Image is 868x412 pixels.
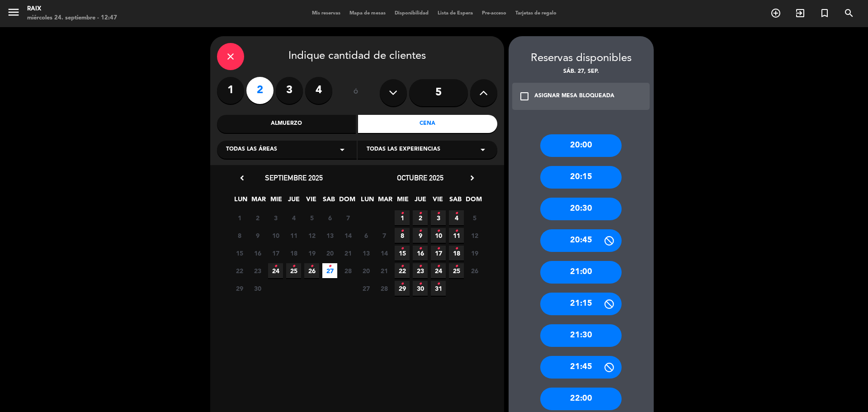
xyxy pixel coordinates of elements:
span: 6 [322,210,337,225]
span: 16 [250,246,265,260]
div: 20:30 [540,198,622,220]
i: • [455,259,458,274]
span: Tarjetas de regalo [511,11,561,16]
i: arrow_drop_down [477,144,488,155]
span: 19 [467,246,482,260]
span: LUN [360,194,375,209]
span: Todas las áreas [226,145,277,154]
div: miércoles 24. septiembre - 12:47 [27,14,117,23]
span: 6 [359,228,373,243]
span: 14 [377,246,392,260]
span: 3 [268,210,283,225]
span: 27 [359,281,373,296]
span: 3 [431,210,446,225]
span: 17 [268,246,283,260]
span: VIE [304,194,319,209]
span: DOM [339,194,354,209]
span: 9 [250,228,265,243]
span: 26 [304,263,319,278]
span: Todas las experiencias [367,145,440,154]
span: 24 [268,263,283,278]
span: 25 [449,263,464,278]
span: 20 [322,246,337,260]
span: Lista de Espera [433,11,477,16]
span: 7 [377,228,392,243]
label: 2 [246,77,274,104]
span: 27 [322,263,337,278]
i: check_box_outline_blank [519,91,530,102]
span: 11 [286,228,301,243]
i: • [401,224,404,238]
span: 10 [268,228,283,243]
span: 18 [449,246,464,260]
span: 29 [395,281,410,296]
span: VIE [430,194,445,209]
i: • [437,242,440,256]
span: 12 [304,228,319,243]
i: • [419,224,422,238]
span: 22 [232,263,247,278]
span: 14 [340,228,355,243]
span: MAR [377,194,392,209]
span: 19 [304,246,319,260]
span: 1 [395,210,410,225]
span: 2 [250,210,265,225]
i: • [274,259,277,274]
span: JUE [413,194,428,209]
i: • [401,259,404,274]
span: 17 [431,246,446,260]
span: 9 [413,228,428,243]
span: 10 [431,228,446,243]
i: • [401,277,404,291]
span: 12 [467,228,482,243]
span: 15 [395,246,410,260]
i: • [437,206,440,221]
i: • [401,206,404,221]
span: 4 [286,210,301,225]
span: JUE [286,194,301,209]
div: 21:30 [540,324,622,347]
span: MIE [269,194,283,209]
label: 4 [305,77,332,104]
i: chevron_right [467,173,477,183]
span: 29 [232,281,247,296]
span: septiembre 2025 [265,173,323,182]
i: • [455,224,458,238]
span: 7 [340,210,355,225]
button: menu [7,5,20,22]
span: 1 [232,210,247,225]
div: ASIGNAR MESA BLOQUEADA [534,92,614,101]
span: SAB [321,194,336,209]
div: 20:00 [540,134,622,157]
span: 24 [431,263,446,278]
i: • [455,242,458,256]
span: 23 [250,263,265,278]
span: 5 [467,210,482,225]
div: 20:15 [540,166,622,189]
span: 23 [413,263,428,278]
span: SAB [448,194,463,209]
label: 1 [217,77,244,104]
span: 25 [286,263,301,278]
span: Mapa de mesas [345,11,390,16]
i: • [419,206,422,221]
span: 11 [449,228,464,243]
span: MAR [251,194,266,209]
span: 28 [377,281,392,296]
span: DOM [466,194,481,209]
i: • [419,259,422,274]
div: ó [341,77,371,109]
span: 31 [431,281,446,296]
span: Disponibilidad [390,11,433,16]
div: 21:00 [540,261,622,284]
i: arrow_drop_down [337,144,348,155]
span: Mis reservas [307,11,345,16]
div: 22:00 [540,388,622,410]
span: 15 [232,246,247,260]
i: • [328,259,331,274]
span: 2 [413,210,428,225]
span: 8 [232,228,247,243]
div: 21:15 [540,293,622,315]
i: search [844,8,854,19]
span: LUN [233,194,248,209]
